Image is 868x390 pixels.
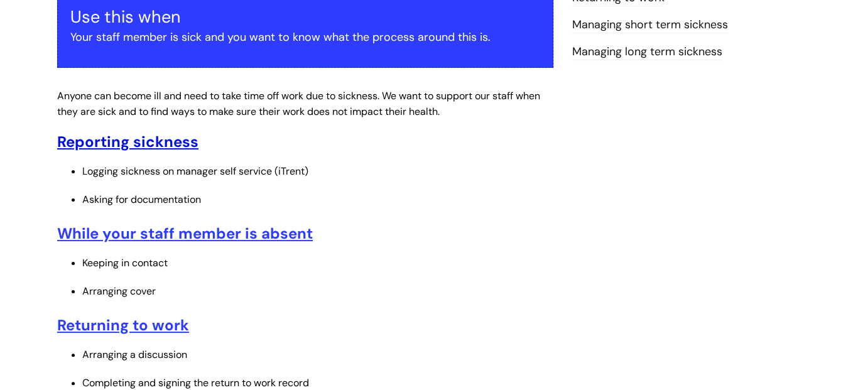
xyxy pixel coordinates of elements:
[572,17,728,33] a: Managing short term sickness
[57,89,540,118] span: Anyone can become ill and need to take time off work due to sickness. We want to support our staf...
[82,284,156,298] span: Arranging cover
[57,315,189,335] a: Returning to work
[82,348,187,361] span: Arranging a discussion
[57,132,198,151] a: Reporting sickness
[82,376,309,389] span: Completing and signing the return to work record
[70,27,540,47] p: Your staff member is sick and you want to know what the process around this is.
[82,165,308,178] span: Logging sickness on manager self service (iTrent)
[57,224,313,243] a: While your staff member is absent
[82,193,201,206] span: Asking for documentation
[70,7,540,27] h3: Use this when
[572,44,722,60] a: Managing long term sickness
[82,256,168,269] span: Keeping in contact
